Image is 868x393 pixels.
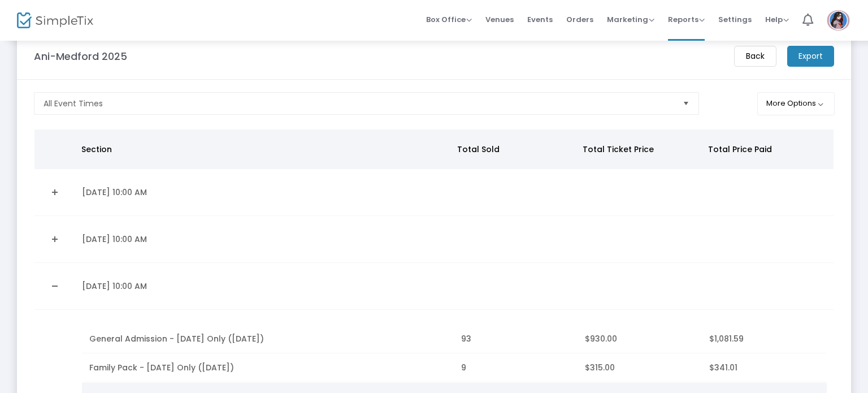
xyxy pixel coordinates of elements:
td: [DATE] 10:00 AM [75,263,454,310]
span: Venues [485,5,514,34]
m-button: Back [734,46,776,67]
span: Events [527,5,553,34]
th: Section [75,129,451,169]
span: Total Ticket Price [583,144,654,155]
span: 93 [461,333,471,344]
span: Family Pack - [DATE] Only ([DATE]) [89,362,234,373]
a: Expand Details [41,230,68,248]
span: All Event Times [44,98,103,109]
span: Orders [566,5,593,34]
span: Marketing [607,14,654,25]
span: $341.01 [709,362,737,373]
button: Select [678,93,694,114]
button: More Options [757,92,835,115]
span: Help [765,14,789,25]
m-panel-title: Ani-Medford 2025 [34,49,127,64]
span: Box Office [426,14,472,25]
span: 9 [461,362,466,373]
div: Data table [83,325,826,382]
a: Expand Details [41,183,68,201]
td: [DATE] 10:00 AM [75,216,454,263]
span: $315.00 [585,362,615,373]
span: $1,081.59 [709,333,744,344]
m-button: Export [787,46,834,67]
span: Settings [718,5,752,34]
a: Collapse Details [41,277,68,295]
span: $930.00 [585,333,617,344]
span: General Admission - [DATE] Only ([DATE]) [89,333,264,344]
th: Total Sold [450,129,576,169]
span: Reports [668,14,705,25]
td: [DATE] 10:00 AM [75,169,454,216]
span: Total Price Paid [708,144,772,155]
